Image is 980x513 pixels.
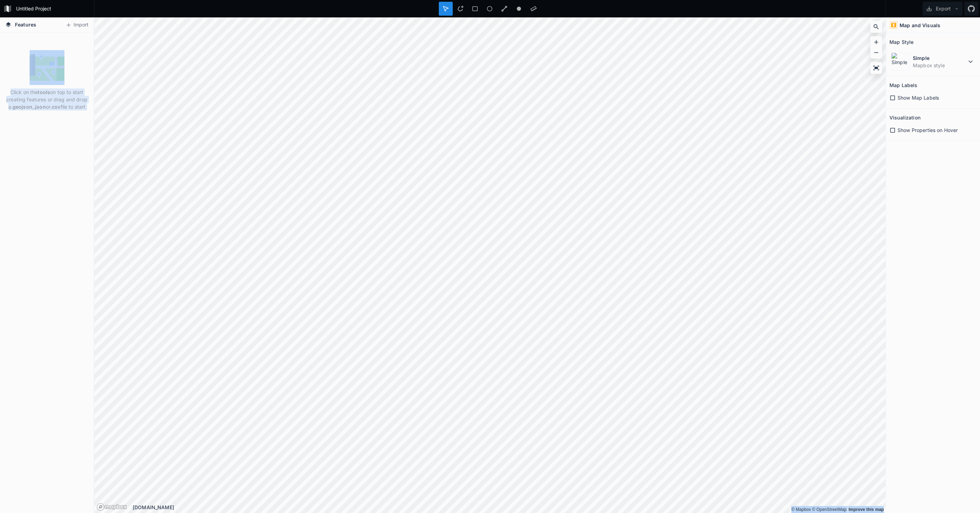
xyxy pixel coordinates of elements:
[96,503,127,511] a: Mapbox logo
[889,112,920,123] h2: Visualization
[62,20,92,31] button: Import
[50,104,61,110] strong: .csv
[897,94,939,101] span: Show Map Labels
[889,37,913,47] h2: Map Style
[15,21,36,28] span: Features
[891,53,909,71] img: Simple
[848,507,884,512] a: Map feedback
[923,2,963,16] button: Export
[897,126,958,134] span: Show Properties on Hover
[889,80,917,91] h2: Map Labels
[812,507,847,512] a: OpenStreetMap
[133,504,886,511] div: [DOMAIN_NAME]
[11,104,32,110] strong: .geojson
[5,88,88,110] p: Click on the on top to start creating features or drag and drop a , or file to start
[38,89,50,95] strong: tools
[791,507,811,512] a: Mapbox
[900,22,940,29] h4: Map and Visuals
[30,50,64,85] img: empty
[913,62,966,69] dd: Mapbox style
[34,104,46,110] strong: .json
[913,54,966,62] dt: Simple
